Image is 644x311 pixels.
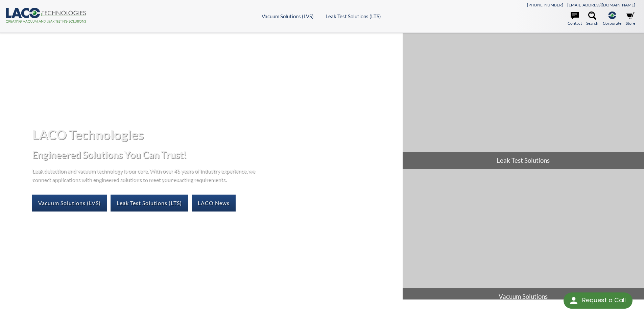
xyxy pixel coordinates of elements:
[603,20,621,26] span: Corporate
[403,169,644,305] a: Vacuum Solutions
[567,2,635,7] a: [EMAIL_ADDRESS][DOMAIN_NAME]
[568,295,579,306] img: round button
[568,12,582,26] a: Contact
[326,13,381,19] a: Leak Test Solutions (LTS)
[32,166,259,184] p: Leak detection and vacuum technology is our core. With over 45 years of industry experience, we c...
[192,195,236,212] a: LACO News
[564,292,633,309] div: Request a Call
[527,2,563,7] a: [PHONE_NUMBER]
[32,195,107,212] a: Vacuum Solutions (LVS)
[586,12,598,26] a: Search
[626,12,635,26] a: Store
[582,292,626,308] div: Request a Call
[403,33,644,169] a: Leak Test Solutions
[262,13,314,19] a: Vacuum Solutions (LVS)
[32,149,397,161] h2: Engineered Solutions You Can Trust!
[111,195,188,212] a: Leak Test Solutions (LTS)
[403,152,644,169] span: Leak Test Solutions
[32,126,397,143] h1: LACO Technologies
[403,288,644,305] span: Vacuum Solutions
